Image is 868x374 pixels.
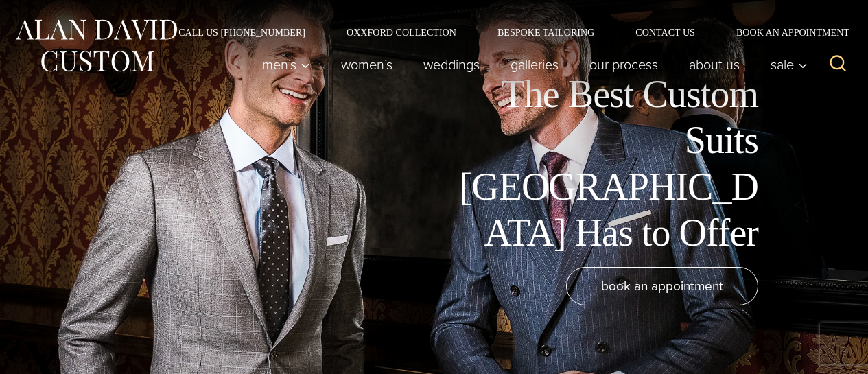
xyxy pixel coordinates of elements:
[477,27,615,37] a: Bespoke Tailoring
[158,27,326,37] a: Call Us [PHONE_NUMBER]
[262,58,310,71] span: Men’s
[326,51,408,78] a: Women’s
[601,276,723,296] span: book an appointment
[574,51,674,78] a: Our Process
[408,51,495,78] a: weddings
[449,71,758,256] h1: The Best Custom Suits [GEOGRAPHIC_DATA] Has to Offer
[14,15,178,76] img: Alan David Custom
[495,51,574,78] a: Galleries
[716,27,854,37] a: Book an Appointment
[247,51,815,78] nav: Primary Navigation
[771,58,808,71] span: Sale
[780,333,854,367] iframe: Opens a widget where you can chat to one of our agents
[566,267,758,305] a: book an appointment
[674,51,755,78] a: About Us
[326,27,477,37] a: Oxxford Collection
[158,27,854,37] nav: Secondary Navigation
[821,48,854,81] button: View Search Form
[615,27,716,37] a: Contact Us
